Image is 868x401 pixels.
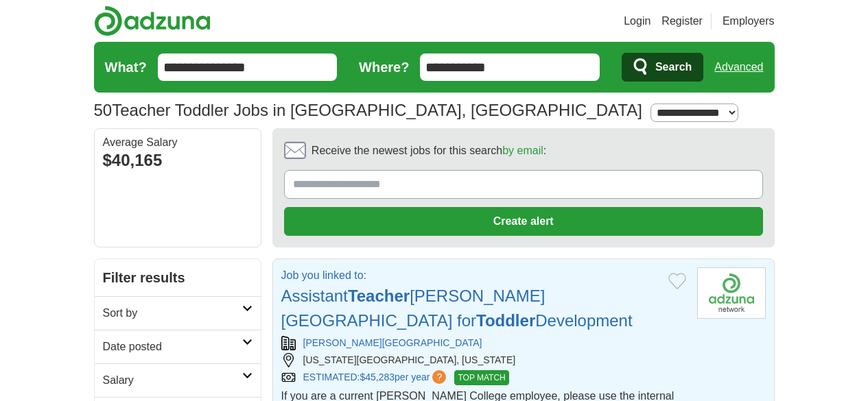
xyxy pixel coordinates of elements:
[105,57,147,77] label: What?
[103,372,242,389] h2: Salary
[281,353,686,367] div: [US_STATE][GEOGRAPHIC_DATA], [US_STATE]
[281,287,633,330] a: AssistantTeacher[PERSON_NAME][GEOGRAPHIC_DATA] forToddlerDevelopment
[622,53,703,82] button: Search
[103,137,253,148] div: Average Salary
[281,267,657,284] p: Job you linked to:
[103,148,253,173] div: $40,165
[94,5,211,36] img: Adzuna logo
[655,53,692,81] span: Search
[502,145,543,156] a: by email
[95,259,261,296] h2: Filter results
[95,296,261,330] a: Sort by
[348,287,410,305] strong: Teacher
[661,13,703,29] a: Register
[723,13,775,29] a: Employers
[303,337,482,348] a: [PERSON_NAME][GEOGRAPHIC_DATA]
[95,363,261,397] a: Salary
[94,101,642,119] h1: Teacher Toddler Jobs in [GEOGRAPHIC_DATA], [GEOGRAPHIC_DATA]
[714,53,763,81] a: Advanced
[432,370,446,384] span: ?
[103,305,242,321] h2: Sort by
[668,273,686,289] button: Add to favorite jobs
[359,57,409,77] label: Where?
[284,207,763,236] button: Create alert
[95,330,261,363] a: Date posted
[697,267,766,319] img: Barnard College logo
[94,98,113,123] span: 50
[454,370,508,385] span: TOP MATCH
[360,372,395,382] span: $45,283
[624,13,650,29] a: Login
[476,311,535,330] strong: Toddler
[312,143,546,159] span: Receive the newest jobs for this search :
[103,339,242,355] h2: Date posted
[303,370,449,385] a: ESTIMATED:$45,283per year?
